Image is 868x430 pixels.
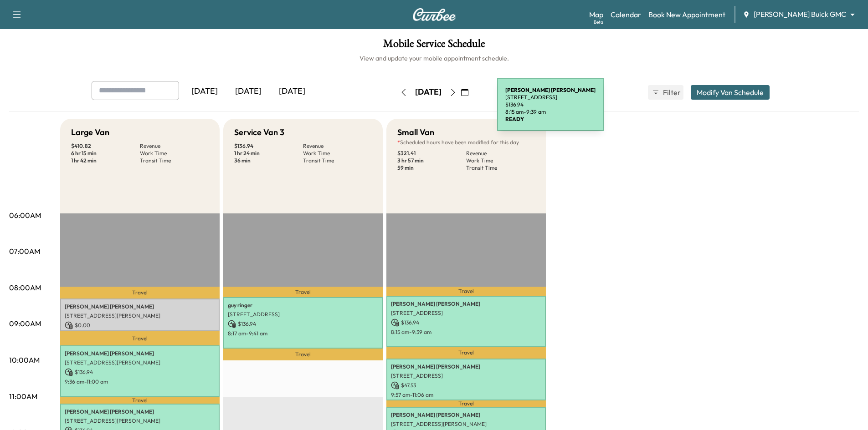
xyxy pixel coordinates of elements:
[9,318,41,329] p: 09:00AM
[60,287,220,298] p: Travel
[71,157,140,164] p: 1 hr 42 min
[140,157,209,164] p: Transit Time
[9,391,37,402] p: 11:00AM
[303,157,372,164] p: Transit Time
[611,9,641,20] a: Calendar
[648,9,725,20] a: Book New Appointment
[140,150,209,157] p: Work Time
[386,400,546,406] p: Travel
[397,150,466,157] p: $ 321.41
[9,246,40,257] p: 07:00AM
[65,368,215,376] p: $ 136.94
[691,85,770,100] button: Modify Van Schedule
[386,347,546,358] p: Travel
[9,354,40,365] p: 10:00AM
[9,54,859,63] h6: View and update your mobile appointment schedule.
[391,329,541,336] p: 8:15 am - 9:39 am
[65,417,215,425] p: [STREET_ADDRESS][PERSON_NAME]
[303,142,372,150] p: Revenue
[65,350,215,357] p: [PERSON_NAME] [PERSON_NAME]
[65,312,215,319] p: [STREET_ADDRESS][PERSON_NAME]
[594,19,603,25] div: Beta
[9,210,41,221] p: 06:00AM
[270,81,314,102] div: [DATE]
[466,157,535,164] p: Work Time
[9,282,41,293] p: 08:00AM
[65,378,215,385] p: 9:36 am - 11:00 am
[415,86,442,98] div: [DATE]
[397,164,466,172] p: 59 min
[303,150,372,157] p: Work Time
[397,126,434,139] h5: Small Van
[505,116,524,122] b: READY
[65,359,215,366] p: [STREET_ADDRESS][PERSON_NAME]
[228,320,378,328] p: $ 136.94
[754,9,846,20] span: [PERSON_NAME] Buick GMC
[391,391,541,399] p: 9:57 am - 11:06 am
[391,420,541,428] p: [STREET_ADDRESS][PERSON_NAME]
[60,331,220,345] p: Travel
[391,411,541,419] p: [PERSON_NAME] [PERSON_NAME]
[391,372,541,379] p: [STREET_ADDRESS]
[71,150,140,157] p: 6 hr 15 min
[412,8,456,21] img: Curbee Logo
[234,142,303,150] p: $ 136.94
[234,126,284,139] h5: Service Van 3
[386,287,546,296] p: Travel
[391,319,541,327] p: $ 136.94
[391,309,541,317] p: [STREET_ADDRESS]
[391,363,541,370] p: [PERSON_NAME] [PERSON_NAME]
[228,302,378,309] p: guy ringer
[663,87,679,98] span: Filter
[397,157,466,164] p: 3 hr 57 min
[140,142,209,150] p: Revenue
[223,349,383,360] p: Travel
[9,38,859,54] h1: Mobile Service Schedule
[397,139,535,146] p: Scheduled hours have been modified for this day
[228,330,378,337] p: 8:17 am - 9:41 am
[71,126,109,139] h5: Large Van
[65,408,215,415] p: [PERSON_NAME] [PERSON_NAME]
[60,397,220,404] p: Travel
[71,142,140,150] p: $ 410.82
[466,164,535,172] p: Transit Time
[65,303,215,310] p: [PERSON_NAME] [PERSON_NAME]
[234,157,303,164] p: 36 min
[223,287,383,297] p: Travel
[228,311,378,318] p: [STREET_ADDRESS]
[226,81,270,102] div: [DATE]
[391,381,541,390] p: $ 47.53
[65,321,215,329] p: $ 0.00
[391,300,541,308] p: [PERSON_NAME] [PERSON_NAME]
[183,81,226,102] div: [DATE]
[466,150,535,157] p: Revenue
[234,150,303,157] p: 1 hr 24 min
[648,85,683,100] button: Filter
[589,9,603,20] a: MapBeta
